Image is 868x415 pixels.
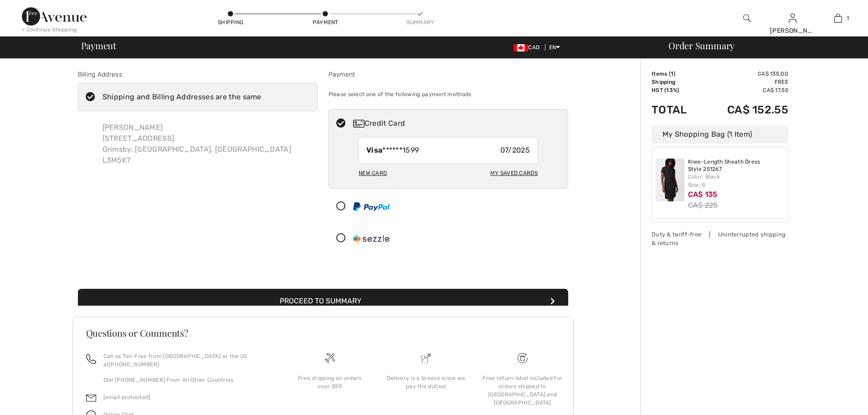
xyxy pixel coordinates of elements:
td: Shipping [652,78,702,86]
img: My Info [789,13,796,24]
div: My Shopping Bag (1 Item) [652,125,788,143]
div: Free shipping on orders over $99 [289,374,371,390]
div: My Saved Cards [490,165,538,181]
img: Credit Card [353,120,365,128]
div: Please select one of the following payment methods [329,83,568,106]
div: Delivery is a breeze since we pay the duties! [385,374,467,390]
img: search the website [743,13,751,24]
span: CA$ 135 [688,190,718,199]
img: Free shipping on orders over $99 [518,353,528,363]
img: Knee-Length Sheath Dress Style 251267 [656,159,684,201]
img: email [86,393,96,403]
td: Free [702,78,788,86]
td: Items ( ) [652,70,702,78]
img: Delivery is a breeze since we pay the duties! [421,353,431,363]
div: Shipping [217,18,244,26]
a: [email protected] [103,394,151,400]
img: My Bag [834,13,842,24]
div: Payment [329,70,568,79]
div: Shipping and Billing Addresses are the same [103,92,262,102]
div: Credit Card [353,118,562,129]
div: Summary [406,18,434,26]
div: Order Summary [657,41,863,50]
div: Free return label included for orders shipped to [GEOGRAPHIC_DATA] and [GEOGRAPHIC_DATA] [482,374,564,407]
a: Knee-Length Sheath Dress Style 251267 [688,159,785,173]
a: 1 [816,13,860,24]
img: PayPal [353,202,390,211]
img: Sezzle [353,234,390,243]
div: Billing Address [78,70,318,79]
td: Total [652,94,702,125]
strong: Visa [366,146,382,154]
p: Call us Toll-Free from [GEOGRAPHIC_DATA] or the US at [103,352,271,369]
button: Proceed to Summary [78,289,568,313]
td: CA$ 152.55 [702,94,788,125]
a: Sign In [789,14,796,22]
img: call [86,354,96,364]
div: Payment [312,18,339,26]
a: [PHONE_NUMBER] [109,361,159,368]
div: < Continue Shopping [22,26,77,34]
p: Dial [PHONE_NUMBER] From All Other Countries [103,376,271,384]
div: [PERSON_NAME] [STREET_ADDRESS] Grimsby, [GEOGRAPHIC_DATA], [GEOGRAPHIC_DATA] L3M5K7 [95,115,299,173]
img: Free shipping on orders over $99 [325,353,335,363]
span: 1 [847,14,849,22]
div: [PERSON_NAME] [770,26,815,36]
span: CAD [514,44,543,51]
div: New Card [359,165,387,181]
img: Canadian Dollar [514,44,528,51]
div: Color: Black Size: 8 [688,173,785,189]
s: CA$ 225 [688,201,718,210]
span: 1 [671,71,673,77]
span: 07/2025 [500,145,530,156]
td: CA$ 135.00 [702,70,788,78]
span: Payment [81,41,116,50]
td: HST (13%) [652,86,702,94]
div: Duty & tariff-free | Uninterrupted shipping & returns [652,230,788,247]
h3: Questions or Comments? [86,328,560,338]
img: 1ère Avenue [22,7,87,26]
span: EN [549,44,560,51]
td: CA$ 17.55 [702,86,788,94]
